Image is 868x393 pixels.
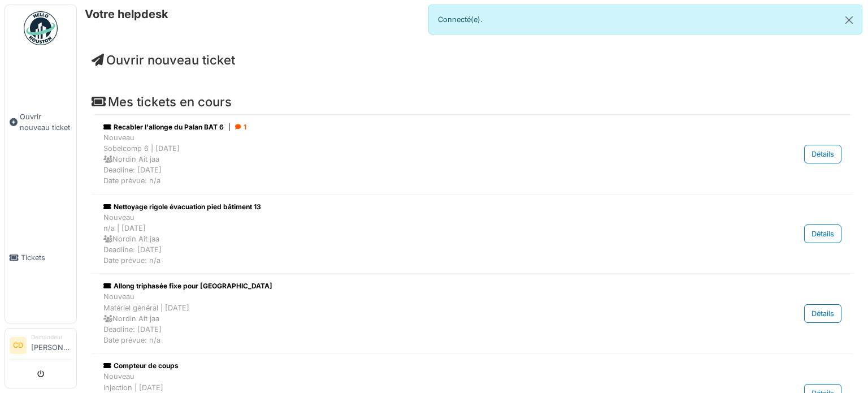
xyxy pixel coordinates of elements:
div: Nouveau Matériel général | [DATE] Nordin Ait jaa Deadline: [DATE] Date prévue: n/a [103,291,724,346]
div: Nouveau Sobelcomp 6 | [DATE] Nordin Ait jaa Deadline: [DATE] Date prévue: n/a [103,132,724,187]
div: Compteur de coups [103,361,724,371]
div: Connecté(e). [428,5,862,34]
div: Nouveau n/a | [DATE] Nordin Ait jaa Deadline: [DATE] Date prévue: n/a [103,212,724,266]
a: Tickets [5,193,76,323]
span: | [228,122,231,132]
span: Tickets [21,252,72,263]
div: Recabler l'allonge du Palan BAT 6 [103,122,724,132]
li: [PERSON_NAME] [31,333,72,357]
a: CD Demandeur[PERSON_NAME] [10,333,72,360]
div: Détails [804,224,841,243]
h6: Votre helpdesk [85,7,168,21]
span: Ouvrir nouveau ticket [20,111,72,133]
a: Allong triphasée fixe pour [GEOGRAPHIC_DATA] NouveauMatériel général | [DATE] Nordin Ait jaaDeadl... [101,278,844,348]
h4: Mes tickets en cours [92,94,853,109]
div: Demandeur [31,333,72,342]
a: Ouvrir nouveau ticket [5,51,76,193]
div: Allong triphasée fixe pour [GEOGRAPHIC_DATA] [103,281,724,291]
img: Badge_color-CXgf-gQk.svg [24,11,58,45]
button: Close [836,5,862,35]
div: Détails [804,304,841,323]
div: 1 [235,122,246,132]
div: Nettoyage rigole évacuation pied bâtiment 13 [103,202,724,212]
a: Recabler l'allonge du Palan BAT 6| 1 NouveauSobelcomp 6 | [DATE] Nordin Ait jaaDeadline: [DATE]Da... [101,119,844,189]
a: Nettoyage rigole évacuation pied bâtiment 13 Nouveaun/a | [DATE] Nordin Ait jaaDeadline: [DATE]Da... [101,199,844,269]
li: CD [10,337,27,354]
div: Détails [804,145,841,163]
a: Ouvrir nouveau ticket [92,53,235,67]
